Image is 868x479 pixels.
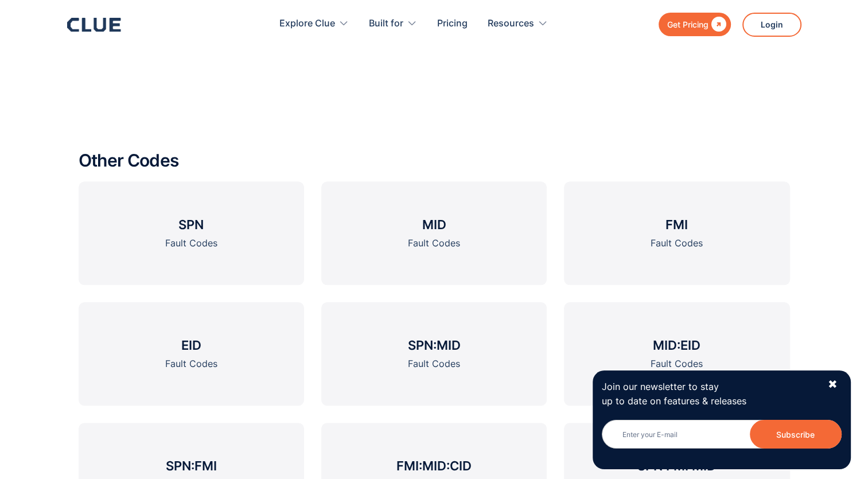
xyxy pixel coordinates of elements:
[79,302,304,405] a: EIDFault Codes
[79,151,790,170] h2: Other Codes
[653,337,700,354] h3: MID:EID
[488,6,548,42] div: Resources
[369,6,417,42] div: Built for
[166,457,217,474] h3: SPN:FMI
[651,236,703,250] div: Fault Codes
[602,420,842,460] form: Newsletter
[602,420,842,449] input: Enter your E-mail
[667,17,709,32] div: Get Pricing
[564,181,789,285] a: FMIFault Codes
[181,337,201,354] h3: EID
[750,420,842,449] input: Subscribe
[321,302,547,405] a: SPN:MIDFault Codes
[178,216,204,233] h3: SPN
[165,236,217,250] div: Fault Codes
[422,216,446,233] h3: MID
[279,6,335,42] div: Explore Clue
[659,13,731,36] a: Get Pricing
[396,457,472,474] h3: FMI:MID:CID
[488,6,534,42] div: Resources
[437,6,468,42] a: Pricing
[79,181,304,285] a: SPNFault Codes
[709,17,726,32] div: 
[321,181,547,285] a: MIDFault Codes
[408,357,460,371] div: Fault Codes
[602,380,818,408] p: Join our newsletter to stay up to date on features & releases
[279,6,349,42] div: Explore Clue
[665,216,688,233] h3: FMI
[408,236,460,250] div: Fault Codes
[651,357,703,371] div: Fault Codes
[165,357,217,371] div: Fault Codes
[828,377,838,392] div: ✖
[742,13,801,37] a: Login
[407,337,460,354] h3: SPN:MID
[369,6,403,42] div: Built for
[564,302,789,405] a: MID:EIDFault Codes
